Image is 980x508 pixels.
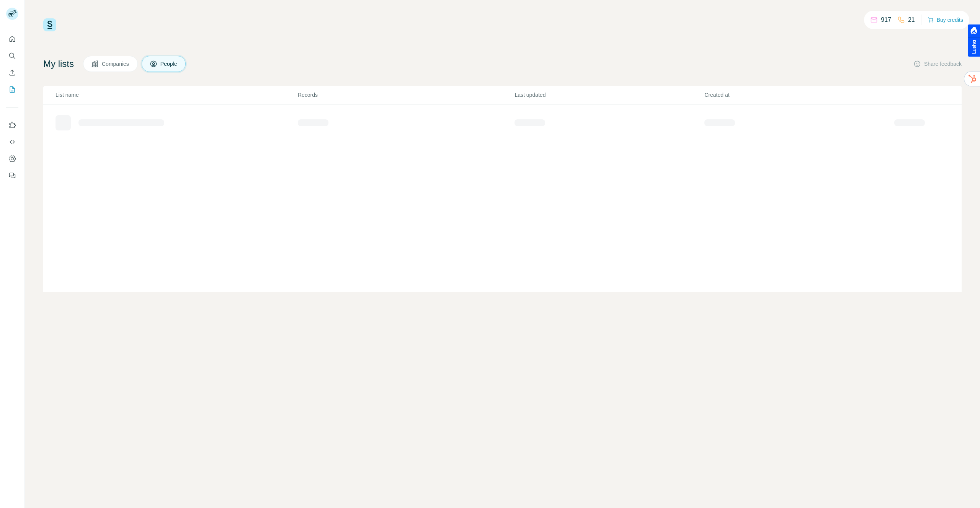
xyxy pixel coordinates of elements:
p: Last updated [514,91,704,99]
button: Share feedback [913,60,962,68]
h4: My lists [43,58,74,70]
button: Use Surfe API [6,135,18,149]
span: Companies [102,60,130,68]
p: 917 [881,15,891,24]
button: Use Surfe on LinkedIn [6,118,18,132]
img: Surfe Logo [43,18,56,31]
p: 21 [908,15,915,24]
button: Search [6,49,18,63]
button: Enrich CSV [6,66,18,80]
button: Quick start [6,32,18,46]
button: My lists [6,83,18,96]
span: People [160,60,178,68]
p: Records [298,91,514,99]
button: Buy credits [928,15,963,25]
p: List name [56,91,297,99]
p: Created at [704,91,893,99]
button: Feedback [6,169,18,182]
button: Dashboard [6,152,18,166]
